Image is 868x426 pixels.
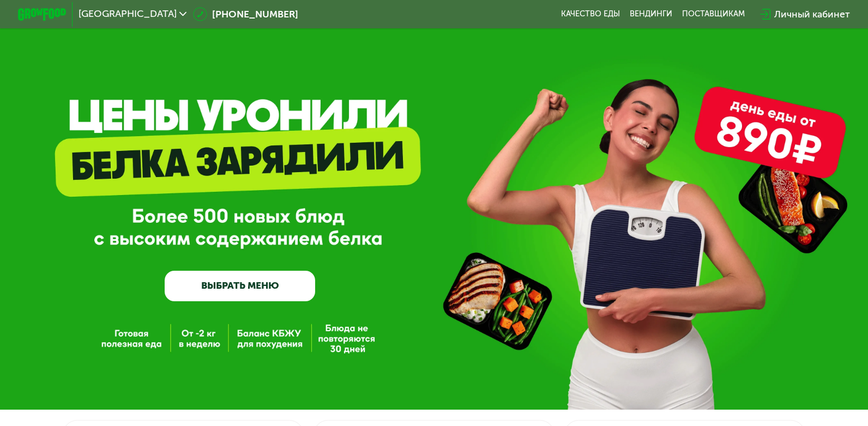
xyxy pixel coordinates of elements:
div: Личный кабинет [774,7,850,22]
a: ВЫБРАТЬ МЕНЮ [165,271,315,301]
a: [PHONE_NUMBER] [193,7,298,22]
a: Вендинги [630,9,672,19]
span: [GEOGRAPHIC_DATA] [79,9,177,19]
div: поставщикам [682,9,745,19]
a: Качество еды [561,9,620,19]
